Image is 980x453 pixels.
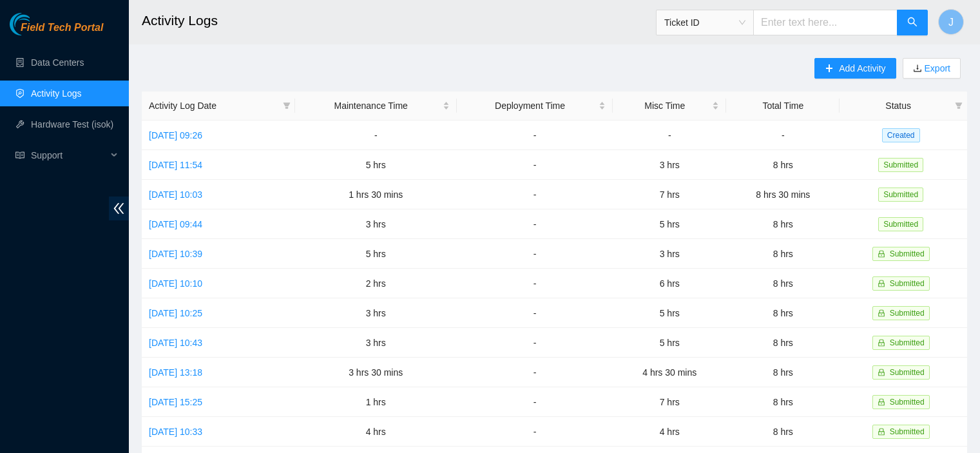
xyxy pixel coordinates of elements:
[613,180,726,209] td: 7 hrs
[149,99,278,113] span: Activity Log Date
[726,180,840,209] td: 8 hrs 30 mins
[31,88,82,99] a: Activity Logs
[878,398,885,406] span: lock
[149,130,202,140] a: [DATE] 09:26
[913,64,922,74] span: download
[149,397,202,407] a: [DATE] 15:25
[149,189,202,200] a: [DATE] 10:03
[457,150,613,180] td: -
[878,339,885,347] span: lock
[295,150,457,180] td: 5 hrs
[613,387,726,417] td: 7 hrs
[726,209,840,239] td: 8 hrs
[149,219,202,229] a: [DATE] 09:44
[457,180,613,209] td: -
[847,99,950,113] span: Status
[457,120,613,150] td: -
[613,358,726,387] td: 4 hrs 30 mins
[878,158,923,172] span: Submitted
[15,151,24,160] span: read
[938,9,964,35] button: J
[907,17,918,29] span: search
[839,61,885,75] span: Add Activity
[878,280,885,287] span: lock
[955,102,963,110] span: filter
[295,358,457,387] td: 3 hrs 30 mins
[878,188,923,202] span: Submitted
[726,239,840,269] td: 8 hrs
[878,369,885,376] span: lock
[31,119,113,130] a: Hardware Test (isok)
[457,269,613,298] td: -
[149,338,202,348] a: [DATE] 10:43
[10,13,65,35] img: Akamai Technologies
[613,269,726,298] td: 6 hrs
[903,58,961,79] button: downloadExport
[10,23,103,40] a: Akamai TechnologiesField Tech Portal
[948,14,954,30] span: J
[753,10,898,35] input: Enter text here...
[726,328,840,358] td: 8 hrs
[457,328,613,358] td: -
[295,209,457,239] td: 3 hrs
[149,367,202,378] a: [DATE] 13:18
[664,13,745,32] span: Ticket ID
[726,387,840,417] td: 8 hrs
[149,427,202,437] a: [DATE] 10:33
[890,249,925,258] span: Submitted
[726,358,840,387] td: 8 hrs
[283,102,291,110] span: filter
[149,278,202,289] a: [DATE] 10:10
[31,57,84,68] a: Data Centers
[457,239,613,269] td: -
[890,309,925,318] span: Submitted
[295,417,457,447] td: 4 hrs
[457,298,613,328] td: -
[890,368,925,377] span: Submitted
[890,338,925,347] span: Submitted
[295,387,457,417] td: 1 hrs
[882,128,920,142] span: Created
[613,120,726,150] td: -
[726,120,840,150] td: -
[726,269,840,298] td: 8 hrs
[295,120,457,150] td: -
[295,328,457,358] td: 3 hrs
[149,308,202,318] a: [DATE] 10:25
[613,417,726,447] td: 4 hrs
[613,298,726,328] td: 5 hrs
[295,239,457,269] td: 5 hrs
[457,417,613,447] td: -
[457,209,613,239] td: -
[922,63,950,73] a: Export
[149,249,202,259] a: [DATE] 10:39
[613,239,726,269] td: 3 hrs
[890,279,925,288] span: Submitted
[726,150,840,180] td: 8 hrs
[726,298,840,328] td: 8 hrs
[825,64,834,74] span: plus
[897,10,928,35] button: search
[280,96,293,115] span: filter
[613,328,726,358] td: 5 hrs
[814,58,896,79] button: plusAdd Activity
[21,22,103,34] span: Field Tech Portal
[457,387,613,417] td: -
[149,160,202,170] a: [DATE] 11:54
[878,217,923,231] span: Submitted
[878,428,885,436] span: lock
[952,96,965,115] span: filter
[295,180,457,209] td: 1 hrs 30 mins
[295,269,457,298] td: 2 hrs
[457,358,613,387] td: -
[878,309,885,317] span: lock
[890,427,925,436] span: Submitted
[613,150,726,180] td: 3 hrs
[726,417,840,447] td: 8 hrs
[31,142,107,168] span: Support
[726,92,840,120] th: Total Time
[890,398,925,407] span: Submitted
[109,197,129,220] span: double-left
[613,209,726,239] td: 5 hrs
[878,250,885,258] span: lock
